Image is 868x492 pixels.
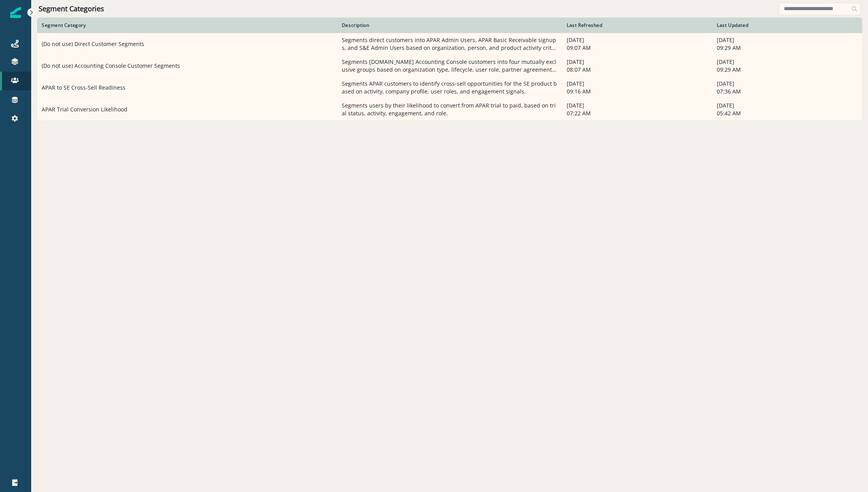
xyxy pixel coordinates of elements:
p: [DATE] [717,80,857,88]
p: [DATE] [567,36,707,44]
td: (Do not use) Accounting Console Customer Segments [37,55,337,77]
a: (Do not use) Direct Customer SegmentsSegments direct customers into APAR Admin Users, APAR Basic ... [37,33,862,55]
p: Segments APAR customers to identify cross-sell opportunities for the SE product based on activity... [342,80,557,95]
td: (Do not use) Direct Customer Segments [37,33,337,55]
div: Description [342,22,557,28]
a: APAR to SE Cross-Sell ReadinessSegments APAR customers to identify cross-sell opportunities for t... [37,77,862,99]
p: 09:29 AM [717,44,857,52]
div: Last Updated [717,22,857,28]
p: 09:16 AM [567,88,707,95]
td: APAR Trial Conversion Likelihood [37,99,337,120]
a: APAR Trial Conversion LikelihoodSegments users by their likelihood to convert from APAR trial to ... [37,99,862,120]
div: Segment Category [42,22,332,28]
p: [DATE] [717,102,857,109]
a: (Do not use) Accounting Console Customer SegmentsSegments [DOMAIN_NAME] Accounting Console custom... [37,55,862,77]
p: [DATE] [567,102,707,109]
p: 07:36 AM [717,88,857,95]
p: [DATE] [717,58,857,66]
p: Segments users by their likelihood to convert from APAR trial to paid, based on trial status, act... [342,102,557,117]
p: [DATE] [567,80,707,88]
p: 09:29 AM [717,66,857,74]
p: 07:22 AM [567,109,707,117]
p: 08:07 AM [567,66,707,74]
p: 05:42 AM [717,109,857,117]
img: Inflection [10,7,21,18]
td: APAR to SE Cross-Sell Readiness [37,77,337,99]
p: 09:07 AM [567,44,707,52]
p: [DATE] [717,36,857,44]
p: Segments [DOMAIN_NAME] Accounting Console customers into four mutually exclusive groups based on ... [342,58,557,74]
p: Segments direct customers into APAR Admin Users, APAR Basic Receivable signups, and S&E Admin Use... [342,36,557,52]
h1: Segment Categories [39,5,104,13]
div: Last Refreshed [567,22,707,28]
p: [DATE] [567,58,707,66]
